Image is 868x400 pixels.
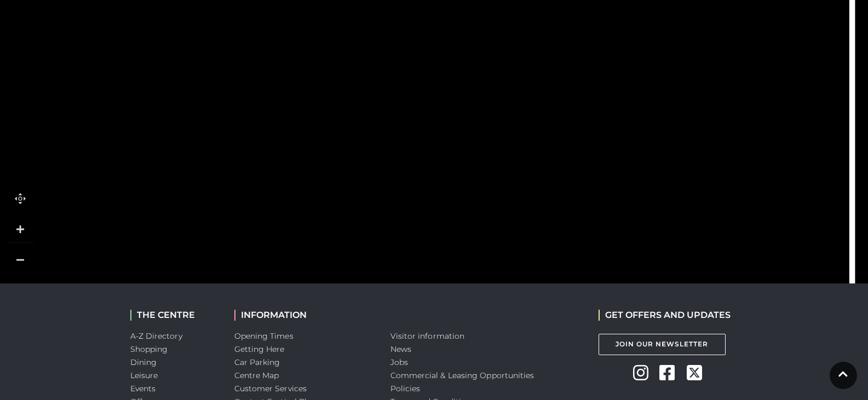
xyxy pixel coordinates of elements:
[130,344,168,354] a: Shopping
[130,384,156,393] a: Events
[390,344,411,354] a: News
[234,331,294,341] a: Opening Times
[234,370,279,380] a: Centre Map
[390,384,421,393] a: Policies
[130,370,158,380] a: Leisure
[234,384,307,393] a: Customer Services
[234,357,280,367] a: Car Parking
[390,331,465,341] a: Visitor information
[390,370,534,380] a: Commercial & Leasing Opportunities
[390,357,408,367] a: Jobs
[599,334,726,355] a: Join Our Newsletter
[234,310,374,320] h2: INFORMATION
[130,357,157,367] a: Dining
[234,344,285,354] a: Getting Here
[599,310,731,320] h2: GET OFFERS AND UPDATES
[130,331,182,341] a: A-Z Directory
[130,310,218,320] h2: THE CENTRE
